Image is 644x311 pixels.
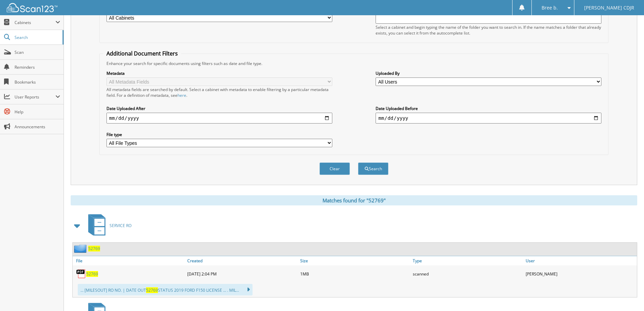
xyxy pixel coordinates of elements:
[299,256,411,265] a: Size
[106,87,332,98] div: All metadata fields are searched by default. Select a cabinet with metadata to enable filtering b...
[376,106,601,111] label: Date Uploaded Before
[584,6,634,10] span: [PERSON_NAME] CDJR
[524,256,637,265] a: User
[106,106,332,111] label: Date Uploaded After
[88,246,100,251] a: 52769
[15,64,60,70] span: Reminders
[110,223,132,228] span: SERVICE RO
[610,279,644,311] iframe: Chat Widget
[15,94,55,100] span: User Reports
[376,113,601,124] input: end
[15,79,60,85] span: Bookmarks
[84,212,132,239] a: SERVICE RO
[411,267,524,281] div: scanned
[524,267,637,281] div: [PERSON_NAME]
[411,256,524,265] a: Type
[15,124,60,130] span: Announcements
[74,244,88,253] img: folder2.png
[146,287,158,293] span: 52769
[71,195,637,205] div: Matches found for "52769"
[106,113,332,124] input: start
[186,267,299,281] div: [DATE] 2:04 PM
[319,162,350,175] button: Clear
[358,162,388,175] button: Search
[103,61,605,66] div: Enhance your search for specific documents using filters such as date and file type.
[15,35,59,40] span: Search
[299,267,411,281] div: 1MB
[106,132,332,137] label: File type
[73,256,186,265] a: File
[186,256,299,265] a: Created
[542,6,558,10] span: Bree b.
[376,24,601,36] div: Select a cabinet and begin typing the name of the folder you want to search in. If the name match...
[15,109,60,115] span: Help
[7,3,57,12] img: scan123-logo-white.svg
[76,269,86,279] img: PDF.png
[86,271,98,277] a: 52769
[177,92,186,98] a: here
[78,284,253,295] div: ... [MILESOUT] RO NO. | DATE OUT STATUS 2019 FORD F150 LICENSE ... . MIL...
[106,70,332,76] label: Metadata
[103,50,181,57] legend: Additional Document Filters
[15,49,60,55] span: Scan
[15,20,55,25] span: Cabinets
[376,70,601,76] label: Uploaded By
